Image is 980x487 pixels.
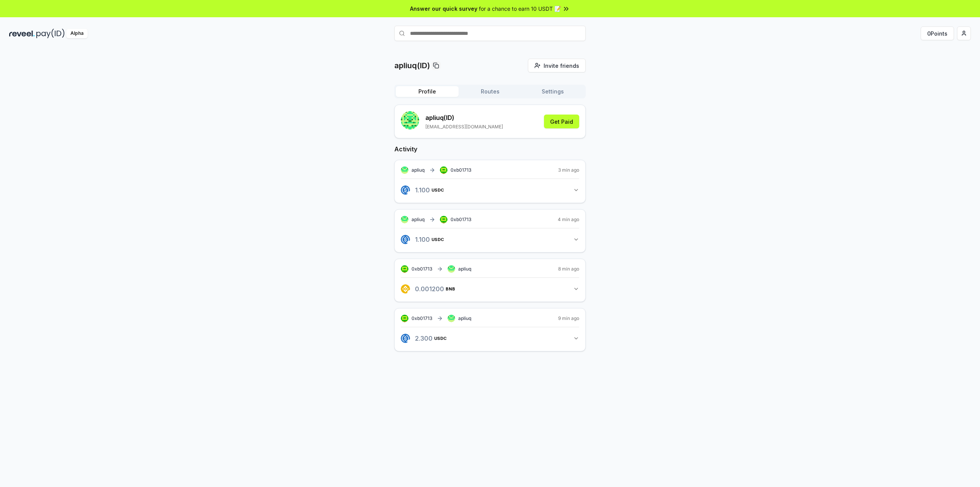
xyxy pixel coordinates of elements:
span: 0xb01713 [451,167,471,173]
span: apliuq [458,315,471,321]
p: apliuq (ID) [425,113,503,122]
img: logo.png [401,284,410,294]
button: 1.100USDC [401,233,579,246]
button: Invite friends [528,59,586,72]
span: apliuq [458,266,471,272]
img: logo.png [401,185,410,195]
span: apliuq [412,216,425,223]
button: 2.300USDC [401,332,579,345]
button: Get Paid [544,115,579,128]
button: Settings [521,86,584,97]
span: 0xb01713 [412,266,432,272]
span: 0xb01713 [412,315,432,321]
span: 3 min ago [558,167,579,173]
span: Invite friends [544,62,579,70]
span: apliuq [412,167,425,173]
span: 9 min ago [558,315,579,321]
img: logo.png [401,334,410,343]
img: logo.png [401,235,410,244]
span: 4 min ago [558,216,579,223]
h2: Activity [394,144,586,154]
button: 0Points [921,26,954,40]
img: reveel_dark [9,29,35,38]
span: for a chance to earn 10 USDT 📝 [479,5,561,13]
p: [EMAIL_ADDRESS][DOMAIN_NAME] [425,124,503,130]
img: pay_id [36,29,65,38]
button: 1.100USDC [401,184,579,197]
div: Alpha [66,29,88,38]
button: 0.001200BNB [401,282,579,295]
button: Profile [396,86,459,97]
span: 8 min ago [558,266,579,272]
span: Answer our quick survey [410,5,477,13]
button: Routes [459,86,521,97]
span: 0xb01713 [451,216,471,222]
p: apliuq(ID) [394,60,430,71]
